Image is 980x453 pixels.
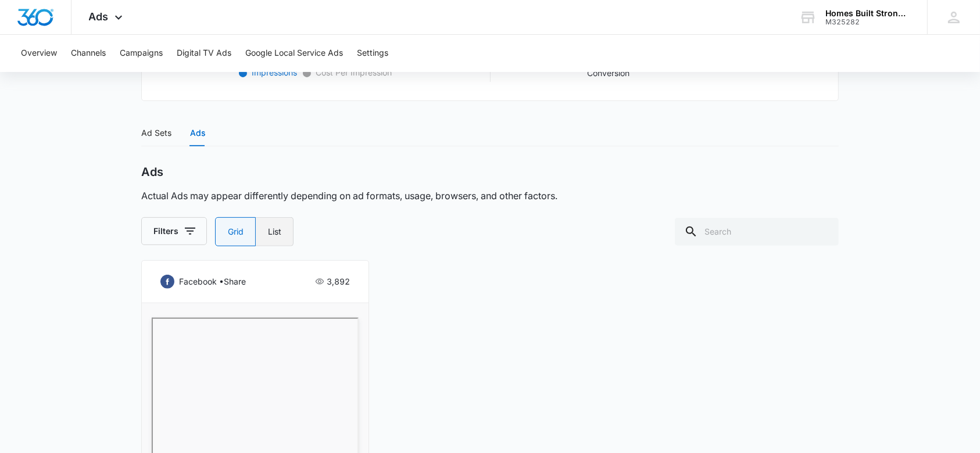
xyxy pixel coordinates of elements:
span: Ads [89,10,109,23]
button: Google Local Service Ads [245,35,343,72]
label: Grid [215,217,256,246]
p: 3,892 [327,275,350,288]
div: account name [825,9,910,18]
h2: Ads [141,165,163,179]
button: Filters [141,217,207,245]
div: Ads [190,127,205,139]
div: account id [825,18,910,26]
input: Search [675,218,839,246]
div: Ad Sets [141,127,171,139]
p: facebook • share [179,275,246,288]
label: List [256,217,294,246]
p: Actual Ads may appear differently depending on ad formats, usage, browsers, and other factors. [141,189,557,203]
span: Cost Per Impression [313,67,392,77]
button: Campaigns [120,35,163,72]
button: Settings [357,35,388,72]
img: facebook [160,275,174,289]
button: Channels [71,35,106,72]
button: Overview [21,35,57,72]
button: Digital TV Ads [177,35,231,72]
span: Impressions [249,67,297,77]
